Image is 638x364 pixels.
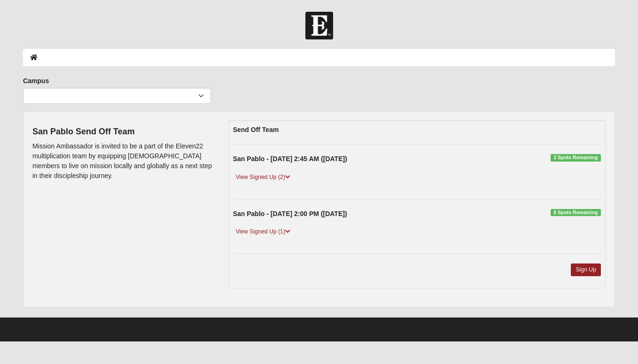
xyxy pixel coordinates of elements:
strong: San Pablo - [DATE] 2:45 AM ([DATE]) [233,155,347,163]
label: Campus [23,76,49,85]
p: Mission Ambassador is invited to be a part of the Eleven22 multiplication team by equipping [DEMO... [32,141,214,181]
strong: San Pablo - [DATE] 2:00 PM ([DATE]) [233,210,347,217]
span: 6 Spots Remaining [551,209,601,217]
strong: Send Off Team [233,126,279,133]
span: 3 Spots Remaining [551,154,601,162]
img: Church of Eleven22 Logo [305,12,333,39]
a: View Signed Up (2) [233,172,293,182]
h4: San Pablo Send Off Team [32,127,214,137]
a: Sign Up [571,263,601,276]
a: View Signed Up (1) [233,227,293,237]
